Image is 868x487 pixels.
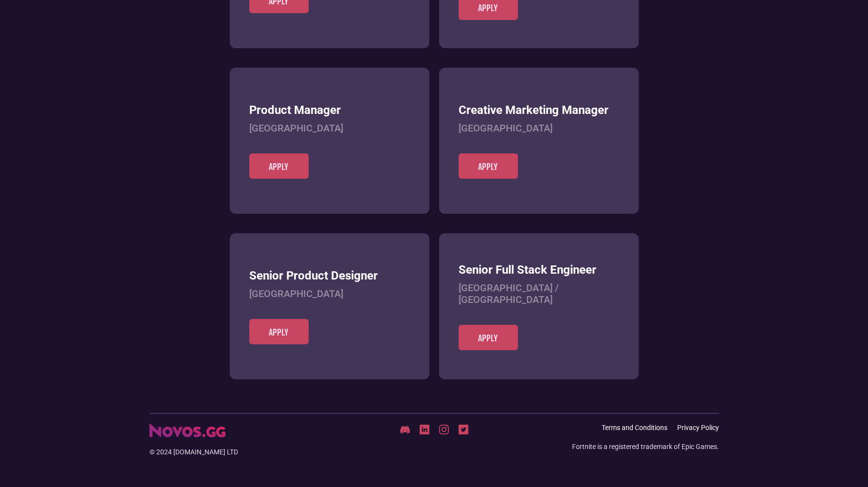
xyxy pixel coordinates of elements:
[249,103,410,153] a: Product Manager[GEOGRAPHIC_DATA]
[249,288,410,300] h4: [GEOGRAPHIC_DATA]
[149,447,339,457] div: © 2024 [DOMAIN_NAME] LTD
[572,442,719,451] div: Fortnite is a registered trademark of Epic Games.
[249,122,410,134] h4: [GEOGRAPHIC_DATA]
[459,325,518,350] a: Apply
[602,424,667,432] a: Terms and Conditions
[459,153,518,179] a: Apply
[459,263,619,325] a: Senior Full Stack Engineer[GEOGRAPHIC_DATA] / [GEOGRAPHIC_DATA]
[249,103,410,117] h3: Product Manager
[459,122,619,134] h4: [GEOGRAPHIC_DATA]
[249,319,309,344] a: Apply
[459,263,619,277] h3: Senior Full Stack Engineer
[459,282,619,305] h4: [GEOGRAPHIC_DATA] / [GEOGRAPHIC_DATA]
[459,103,619,153] a: Creative Marketing Manager[GEOGRAPHIC_DATA]
[677,424,719,432] a: Privacy Policy
[249,269,410,319] a: Senior Product Designer[GEOGRAPHIC_DATA]
[249,153,309,179] a: Apply
[249,269,410,283] h3: Senior Product Designer
[459,103,619,117] h3: Creative Marketing Manager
